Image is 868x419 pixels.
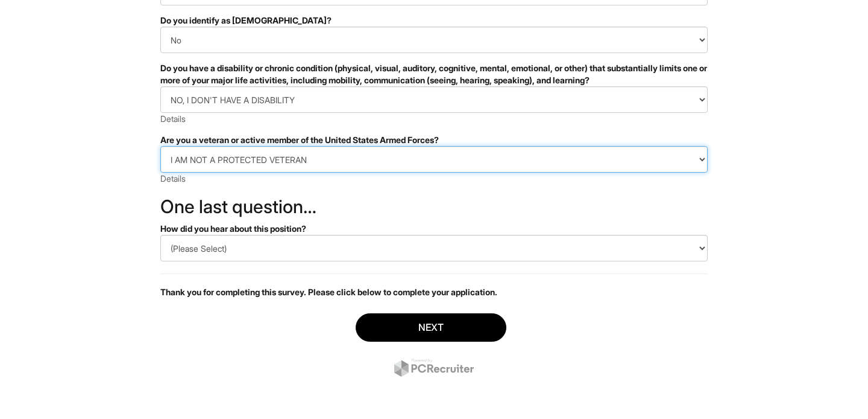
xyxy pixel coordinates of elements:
[160,114,186,124] a: Details
[160,235,708,261] select: How did you hear about this position?
[160,27,708,53] select: Do you identify as transgender?
[356,313,506,342] button: Next
[160,223,708,235] div: How did you hear about this position?
[160,173,186,184] a: Details
[160,134,708,146] div: Are you a veteran or active member of the United States Armed Forces?
[160,197,708,217] h2: One last question…
[160,146,708,173] select: Are you a veteran or active member of the United States Armed Forces?
[160,286,708,298] p: Thank you for completing this survey. Please click below to complete your application.
[160,86,708,113] select: Do you have a disability or chronic condition (physical, visual, auditory, cognitive, mental, emo...
[160,14,708,27] div: Do you identify as [DEMOGRAPHIC_DATA]?
[160,62,708,86] div: Do you have a disability or chronic condition (physical, visual, auditory, cognitive, mental, emo...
